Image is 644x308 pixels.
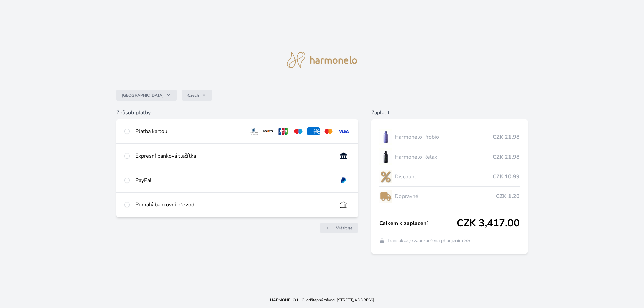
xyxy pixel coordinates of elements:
button: Czech [182,90,212,101]
div: Expresní banková tlačítka [135,152,332,160]
img: discover.svg [262,127,274,135]
a: Vrátit se [320,223,358,233]
span: Discount [395,173,491,181]
span: -CZK 10.99 [490,173,520,181]
img: CLEAN_PROBIO_se_stinem_x-lo.jpg [379,129,392,145]
span: Celkem k zaplacení [379,219,457,227]
img: jcb.svg [277,127,289,135]
span: Czech [187,93,199,98]
span: CZK 3,417.00 [457,217,520,229]
img: visa.svg [337,127,350,135]
span: [GEOGRAPHIC_DATA] [122,93,164,98]
img: discount-lo.png [379,168,392,185]
div: Pomalý bankovní převod [135,201,332,209]
img: mc.svg [322,127,335,135]
span: CZK 21.98 [493,133,520,141]
img: logo.svg [287,52,357,68]
div: Platba kartou [135,127,242,135]
div: PayPal [135,176,332,184]
span: Vrátit se [336,225,353,231]
img: amex.svg [307,127,320,135]
img: diners.svg [247,127,259,135]
span: Harmonelo Probio [395,133,493,141]
button: [GEOGRAPHIC_DATA] [116,90,177,101]
span: Transakce je zabezpečena připojením SSL [387,237,473,244]
span: Harmonelo Relax [395,153,493,161]
img: paypal.svg [337,176,350,184]
img: bankTransfer_IBAN.svg [337,201,350,209]
span: CZK 1.20 [496,192,520,200]
img: onlineBanking_CZ.svg [337,152,350,160]
h6: Způsob platby [116,109,358,117]
img: maestro.svg [292,127,305,135]
img: delivery-lo.png [379,188,392,205]
h6: Zaplatit [371,109,528,117]
img: CLEAN_RELAX_se_stinem_x-lo.jpg [379,148,392,165]
span: Dopravné [395,192,496,200]
span: CZK 21.98 [493,153,520,161]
